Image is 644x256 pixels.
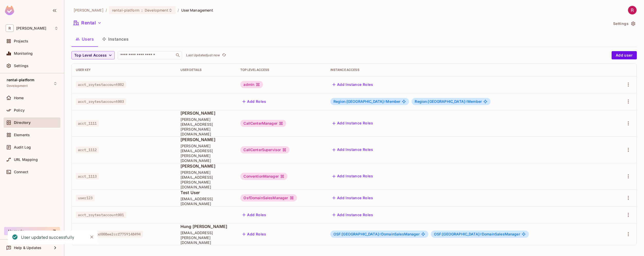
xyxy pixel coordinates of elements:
span: acct_roytestaccount001 [76,212,126,218]
div: admin [240,81,263,88]
span: acct_roytestaccount003 [76,98,126,105]
span: Development [145,8,168,13]
span: OSF:[GEOGRAPHIC_DATA] [333,232,381,236]
span: Region:[GEOGRAPHIC_DATA] [333,99,386,104]
span: User Management [181,8,213,13]
span: [EMAIL_ADDRESS][PERSON_NAME][DOMAIN_NAME] [180,230,232,245]
div: User updated successfully [21,234,74,241]
span: acct_1112 [76,147,99,153]
span: Development [7,84,28,88]
span: rental-platform [7,78,34,82]
button: Close [88,233,96,241]
span: Workspace: roy-poc [16,26,46,30]
span: acct_1113 [76,173,99,180]
div: Top Level Access [240,68,322,72]
button: refresh [221,52,227,58]
span: user123 [76,195,95,201]
button: Add Roles [240,97,268,106]
span: DomainSalesManager [434,232,520,236]
span: # [479,232,482,236]
span: Settings [14,64,29,68]
span: [PERSON_NAME][EMAIL_ADDRESS][PERSON_NAME][DOMAIN_NAME] [180,170,232,189]
button: Rental [71,19,104,27]
span: Hung [PERSON_NAME] [180,224,232,229]
span: Region:[GEOGRAPHIC_DATA] [415,99,467,104]
span: auth0|649bd008ee2ccf7759148494 [76,231,143,237]
span: Member [333,99,401,104]
span: Home [14,96,24,100]
span: [PERSON_NAME][EMAIL_ADDRESS][PERSON_NAME][DOMAIN_NAME] [180,117,232,136]
span: [EMAIL_ADDRESS][DOMAIN_NAME] [180,196,232,206]
span: Audit Log [14,145,31,149]
button: Settings [611,20,637,28]
button: Add user [612,51,637,59]
span: # [465,99,467,104]
span: acct_roytestaccount002 [76,81,126,88]
li: / [178,8,179,13]
span: [PERSON_NAME] [180,137,232,142]
span: # [384,99,386,104]
div: Instance Access [330,68,610,72]
span: URL Mapping [14,158,38,162]
span: the active workspace [74,8,104,13]
img: roy zhang [628,6,637,14]
span: refresh [222,53,226,58]
button: Add Instance Roles [330,119,375,127]
img: SReyMgAAAABJRU5ErkJggg== [5,6,14,15]
span: Test User [180,190,232,195]
span: # [379,232,381,236]
li: / [106,8,107,13]
span: Elements [14,133,30,137]
span: [PERSON_NAME] [180,163,232,169]
button: Top Level Access [71,51,115,59]
span: Top Level Access [74,52,107,59]
span: Policy [14,108,25,112]
span: acct_1111 [76,120,99,127]
button: Add Instance Roles [330,211,375,219]
div: User Key [76,68,172,72]
button: Instances [98,33,133,45]
div: User Details [180,68,232,72]
button: Add Instance Roles [330,172,375,180]
button: Add Instance Roles [330,194,375,202]
button: Add Roles [240,230,268,238]
span: rental-platform [112,8,139,13]
div: CallCenterSupervisor [240,146,289,153]
span: DomainSalesManager [333,232,420,236]
div: ConventionManager [240,173,287,180]
span: Directory [14,121,31,125]
p: Last Updated just now [186,53,220,57]
button: Add Instance Roles [330,80,375,89]
div: OsfDomainSalesManager [240,194,297,202]
span: : [141,8,143,12]
button: Users [71,33,98,45]
span: Click to refresh data [220,52,227,58]
span: Member [415,99,482,104]
span: Monitoring [14,51,33,56]
span: [PERSON_NAME][EMAIL_ADDRESS][PERSON_NAME][DOMAIN_NAME] [180,143,232,163]
div: CallCenterManager [240,120,286,127]
span: OSF:[GEOGRAPHIC_DATA] [434,232,482,236]
span: [PERSON_NAME] [180,110,232,116]
span: Projects [14,39,28,43]
button: Add Roles [240,211,268,219]
span: Connect [14,170,28,174]
span: R [6,24,14,32]
button: Add Instance Roles [330,146,375,154]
